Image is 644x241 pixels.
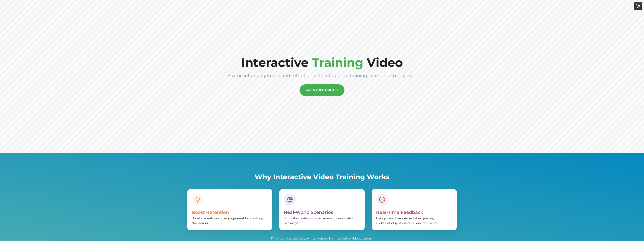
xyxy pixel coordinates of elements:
span: Simulates real-world scenarios with safe-to-fail pathways [284,216,353,225]
span: Real-Time Feedback [376,210,423,215]
span: interactive elements [385,216,416,220]
span: 360 environments [410,221,438,225]
span: Training [312,55,363,70]
span: Video [367,55,403,70]
img: HubSpot Tools Menu Toggle [634,2,642,10]
span: Boost Retention [192,210,229,215]
span: Boosts retention and engagement by involving the learner [192,216,263,225]
span: hotspots, and [389,221,410,225]
span: like quizzes, clickable [376,216,434,225]
span: Using [376,216,385,220]
span: Interactive [241,55,309,70]
span: Skyrocket engagement and retention with interactive training learners actually love. [228,73,416,78]
span: Real-World Scenarios [284,210,333,215]
span: Integrates seamlessly into your LMS or interactive vid [276,237,356,240]
span: eo platform [356,237,373,240]
span: Why Interactive Video Training Works [255,173,390,181]
a: GET A FREE QUOTE [300,84,344,96]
